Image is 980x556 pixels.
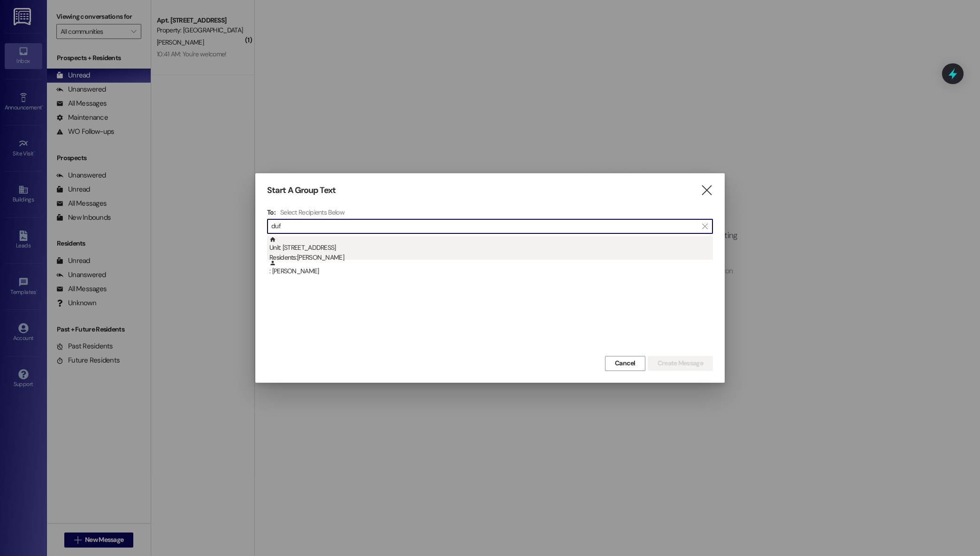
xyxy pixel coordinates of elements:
[700,185,713,195] i: 
[702,223,707,230] i: 
[267,236,713,260] div: Unit: [STREET_ADDRESS]Residents:[PERSON_NAME]
[269,236,713,263] div: Unit: [STREET_ADDRESS]
[658,358,703,368] span: Create Message
[605,356,645,371] button: Cancel
[280,208,345,216] h4: Select Recipients Below
[615,358,635,368] span: Cancel
[269,253,713,263] div: Residents: [PERSON_NAME]
[697,219,712,233] button: Clear text
[267,208,276,216] h3: To:
[267,185,336,196] h3: Start A Group Text
[269,260,713,276] div: : [PERSON_NAME]
[271,220,697,233] input: Search for any contact or apartment
[648,356,713,371] button: Create Message
[267,260,713,283] div: : [PERSON_NAME]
